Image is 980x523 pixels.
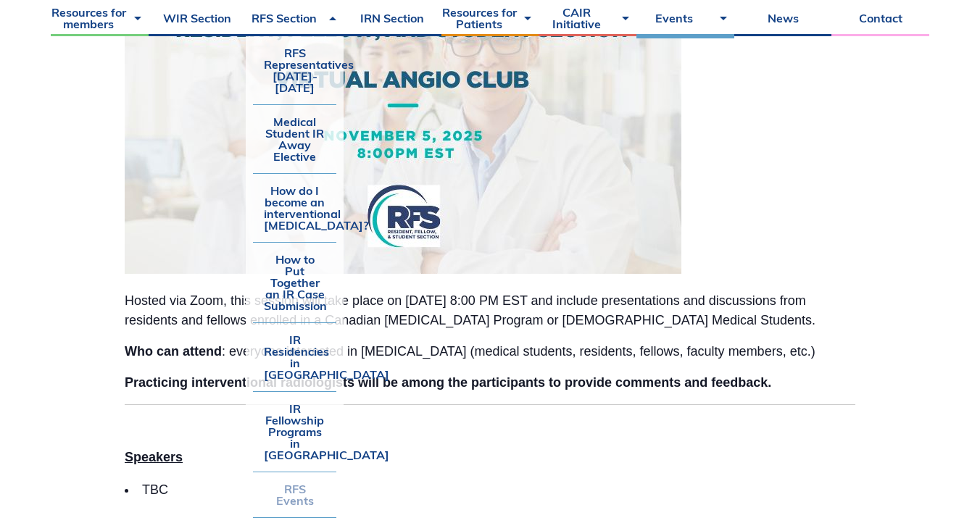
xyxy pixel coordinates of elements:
[253,105,336,173] a: Medical Student IR Away Elective
[125,450,183,464] strong: Speakers
[125,291,855,330] p: Hosted via Zoom, this session will take place on [DATE] 8:00 PM EST and include presentations and...
[253,174,336,242] a: How do I become an interventional [MEDICAL_DATA]?
[253,472,336,517] a: RFS Events
[253,392,336,472] a: IR Fellowship Programs in [GEOGRAPHIC_DATA]
[125,342,855,361] p: : everyone interested in [MEDICAL_DATA] (medical students, residents, fellows, faculty members, e...
[125,479,855,501] li: TBC
[253,243,336,322] a: How to Put Together an IR Case Submission
[125,375,771,390] strong: Practicing interventional radiologists will be among the participants to provide comments and fee...
[253,36,336,104] a: RFS Representatives [DATE]-[DATE]
[125,344,222,359] strong: Who can attend
[253,323,336,391] a: IR Residencies in [GEOGRAPHIC_DATA]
